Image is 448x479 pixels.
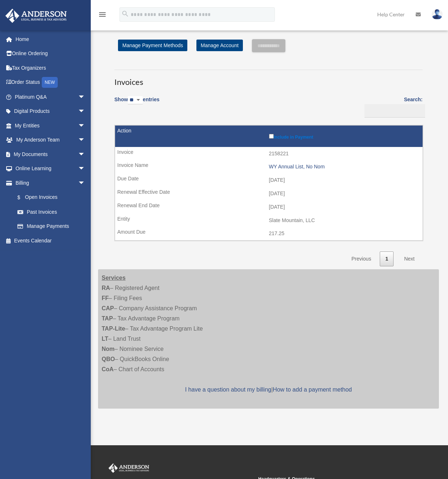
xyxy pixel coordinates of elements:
[128,96,143,105] select: Showentries
[102,305,114,311] strong: CAP
[269,164,419,170] div: WY Annual List, No Nom
[21,193,25,202] span: $
[10,205,93,219] a: Past Invoices
[185,386,271,393] a: I have a question about my billing
[102,356,115,362] strong: QBO
[5,75,96,90] a: Order StatusNEW
[102,366,114,372] strong: CoA
[78,118,93,133] span: arrow_drop_down
[399,251,420,266] a: Next
[78,161,93,176] span: arrow_drop_down
[269,132,419,140] label: Include in Payment
[42,77,58,88] div: NEW
[102,336,108,342] strong: LT
[78,176,93,191] span: arrow_drop_down
[115,200,423,214] td: [DATE]
[102,295,109,301] strong: FF
[432,9,443,20] img: User Pic
[5,147,96,161] a: My Documentsarrow_drop_down
[98,269,439,409] div: – Registered Agent – Filing Fees – Company Assistance Program – Tax Advantage Program – Tax Advan...
[5,176,93,190] a: Billingarrow_drop_down
[78,90,93,105] span: arrow_drop_down
[3,9,69,23] img: Anderson Advisors Platinum Portal
[98,10,107,19] i: menu
[115,187,423,201] td: [DATE]
[102,346,115,352] strong: Nom
[380,251,394,266] a: 1
[10,219,93,234] a: Manage Payments
[273,386,352,393] a: How to add a payment method
[115,173,423,187] td: [DATE]
[102,275,126,281] strong: Services
[114,70,423,88] h3: Invoices
[5,118,96,133] a: My Entitiesarrow_drop_down
[5,133,96,147] a: My Anderson Teamarrow_drop_down
[107,463,151,473] img: Anderson Advisors Platinum Portal
[98,13,107,19] a: menu
[78,104,93,119] span: arrow_drop_down
[114,95,159,112] label: Show entries
[5,90,96,104] a: Platinum Q&Aarrow_drop_down
[364,104,425,118] input: Search:
[5,46,96,61] a: Online Ordering
[346,251,376,266] a: Previous
[102,326,125,332] strong: TAP-Lite
[78,133,93,148] span: arrow_drop_down
[196,40,243,51] a: Manage Account
[121,10,129,18] i: search
[5,233,96,248] a: Events Calendar
[78,147,93,162] span: arrow_drop_down
[102,285,110,291] strong: RA
[115,214,423,228] td: Slate Mountain, LLC
[118,40,187,51] a: Manage Payment Methods
[102,385,435,395] p: |
[10,190,89,205] a: $Open Invoices
[102,315,113,322] strong: TAP
[5,32,96,46] a: Home
[115,147,423,161] td: 2158221
[5,161,96,176] a: Online Learningarrow_drop_down
[5,61,96,75] a: Tax Organizers
[362,95,423,118] label: Search:
[269,134,274,139] input: Include in Payment
[115,227,423,241] td: 217.25
[5,104,96,119] a: Digital Productsarrow_drop_down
